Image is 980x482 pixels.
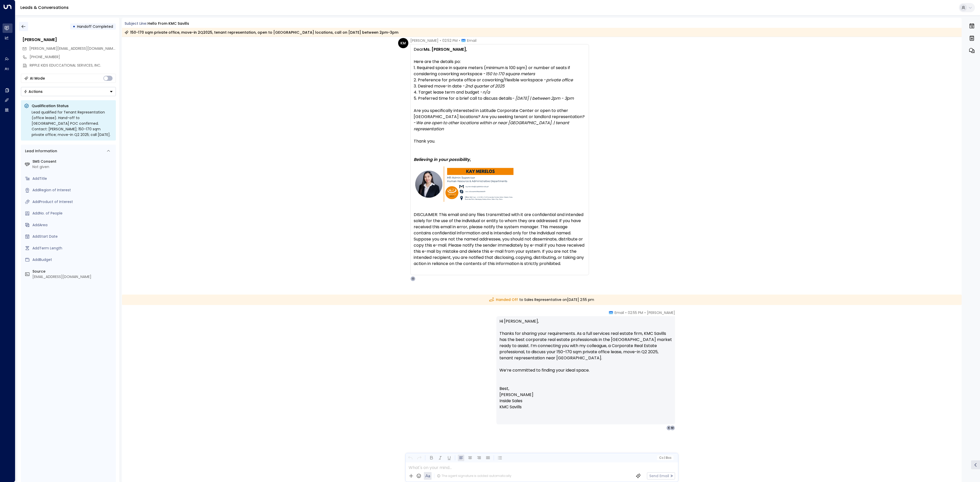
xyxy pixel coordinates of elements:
[499,404,522,410] span: KMC Savills
[23,148,57,154] div: Lead Information
[414,95,574,102] span: 5. Preferred time for a brief call to discuss details
[32,199,114,205] div: AddProduct of Interest
[414,65,586,77] span: 1. Required space in square meters (minimum is 100 sqm) or number of seats if considering coworki...
[666,425,671,430] div: K
[628,310,643,315] span: 02:55 PM
[647,310,675,315] span: [PERSON_NAME]
[664,456,665,460] span: |
[615,310,624,315] span: Email
[21,87,116,96] div: Button group with a nested menu
[407,455,413,461] button: Undo
[32,269,114,274] label: Source
[459,38,460,43] span: •
[32,234,114,239] div: AddStart Date
[499,386,509,392] span: Best,
[489,297,518,302] span: Handed Off
[414,46,586,53] div: Dear
[22,37,116,43] div: [PERSON_NAME]
[424,46,467,52] b: Ms. [PERSON_NAME],
[414,138,435,144] span: Thank you.
[414,59,586,65] div: Here are the details po:
[24,89,43,94] div: Actions
[499,398,522,404] span: Inside Sales
[20,5,69,10] a: Leads & Conversations
[644,310,646,315] span: •
[32,222,114,228] div: AddArea
[625,310,627,315] span: •
[125,30,398,35] div: 150-170 sqm private office, move-in 2Q2025, tenant representation, open to [GEOGRAPHIC_DATA] loca...
[499,392,533,398] span: [PERSON_NAME]
[32,176,114,181] div: AddTitle
[483,89,490,95] i: n/a
[499,318,672,379] p: Hi [PERSON_NAME], Thanks for sharing your requirements. As a full services real estate firm, KMC ...
[416,455,422,461] button: Redo
[125,21,147,26] span: Subject Line:
[21,87,116,96] button: Actions
[29,46,116,51] span: [PERSON_NAME][EMAIL_ADDRESS][DOMAIN_NAME]
[414,163,521,206] img: AIorK4ymLADhL3MVnwuIxpz5iqGTmZDAj2pKrHvQ7BRPsC_2_Y0Jjw52GIv8ICq4E0UvvM_t9tyzQwHg0Vim
[73,22,75,31] div: •
[410,38,438,43] span: [PERSON_NAME]
[32,187,114,193] div: AddRegion of Interest
[467,38,476,43] span: Email
[677,310,687,320] img: 78_headshot.jpg
[414,157,471,163] span: Believing in your possibility,
[414,77,573,83] span: 2. Preference for private office or coworking/flexible workspace -
[32,211,114,216] div: AddNo. of People
[414,108,586,132] span: Are you specifically interested in Latitude Corporate Center or open to other [GEOGRAPHIC_DATA] l...
[442,38,458,43] span: 02:52 PM
[398,38,408,48] div: KM
[30,54,116,60] div: [PHONE_NUMBER]
[414,212,585,267] font: DISCLAIMER: This email and any files transmitted with it are confidential and intended solely for...
[437,474,511,478] div: The agent signature is added automatically
[29,46,116,51] span: kay.merelos@borderlink-edu.ph
[32,246,114,251] div: AddTerm Length
[440,38,441,43] span: •
[465,83,505,89] i: 2nd quarter of 2025
[670,425,675,430] div: M
[32,159,114,164] label: SMS Consent
[32,274,114,280] div: [EMAIL_ADDRESS][DOMAIN_NAME]
[77,24,113,29] span: Handoff Completed
[32,103,113,108] p: Qualification Status
[30,63,116,68] div: RIPPLE KIDS EDUCCATIONAL SERVICES, INC.
[414,89,490,95] span: 4. Target lease term and budget -
[657,455,673,460] button: Cc|Bcc
[32,109,113,137] div: Lead qualified for Tenant Representation (office lease). Hand-off to [GEOGRAPHIC_DATA] POC confir...
[122,295,962,305] div: to Sales Representative on [DATE] 2:55 pm
[32,164,114,170] div: Not given
[486,71,535,77] i: 150 to 170 square meters
[148,21,189,26] div: Hello from KMC Savills
[659,456,671,460] span: Cc Bcc
[414,120,570,132] i: We are open to other locations within or near [GEOGRAPHIC_DATA]. | tenant representation
[32,257,114,262] div: AddBudget
[410,276,415,281] div: O
[30,76,45,81] div: AI Mode
[512,95,574,101] i: - [DATE] | between 2pm - 3pm
[414,83,505,89] span: 3. Desired move-in date -
[546,77,573,83] i: private office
